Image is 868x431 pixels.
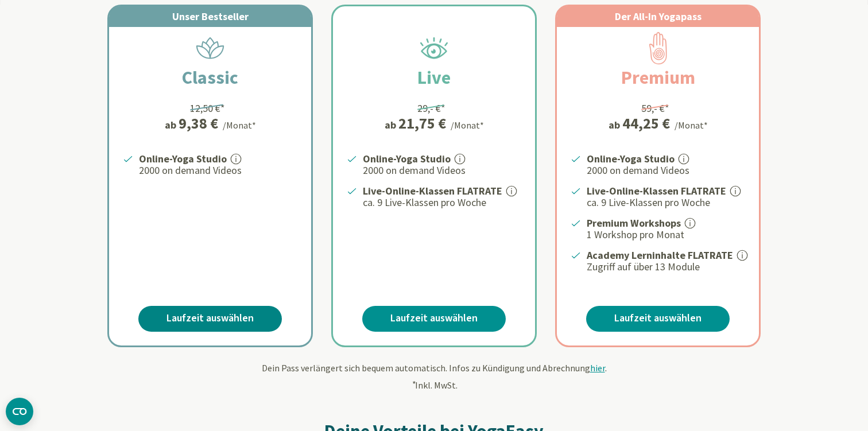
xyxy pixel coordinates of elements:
h2: Live [390,64,478,91]
p: ca. 9 Live-Klassen pro Woche [587,196,745,209]
span: ab [165,117,179,133]
strong: Online-Yoga Studio [587,152,675,165]
div: 29,- €* [417,100,445,116]
div: 9,38 € [179,116,218,131]
strong: Live-Online-Klassen FLATRATE [363,184,502,197]
p: 1 Workshop pro Monat [587,228,745,242]
p: Zugriff auf über 13 Module [587,260,745,274]
span: ab [609,117,622,133]
div: 59,- €* [641,100,669,116]
div: /Monat* [451,118,484,132]
p: ca. 9 Live-Klassen pro Woche [363,196,521,209]
strong: Premium Workshops [587,216,681,230]
strong: Academy Lerninhalte FLATRATE [587,248,733,262]
h2: Premium [594,64,723,91]
strong: Online-Yoga Studio [363,152,451,165]
a: Laufzeit auswählen [586,306,730,332]
a: Laufzeit auswählen [362,306,506,332]
span: ab [385,117,398,133]
button: CMP-Widget öffnen [6,398,33,425]
p: 2000 on demand Videos [139,164,297,177]
div: Dein Pass verlängert sich bequem automatisch. Infos zu Kündigung und Abrechnung . Inkl. MwSt. [98,361,770,392]
strong: Online-Yoga Studio [139,152,227,165]
p: 2000 on demand Videos [363,164,521,177]
div: 21,75 € [398,116,446,131]
a: Laufzeit auswählen [138,306,282,332]
div: /Monat* [223,118,256,132]
h2: Classic [154,64,266,91]
span: Unser Bestseller [172,10,249,23]
p: 2000 on demand Videos [587,164,745,177]
span: hier [590,362,605,374]
div: 12,50 €* [190,100,225,116]
div: 44,25 € [622,116,670,131]
strong: Live-Online-Klassen FLATRATE [587,184,726,197]
span: Der All-In Yogapass [615,10,702,23]
div: /Monat* [675,118,708,132]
